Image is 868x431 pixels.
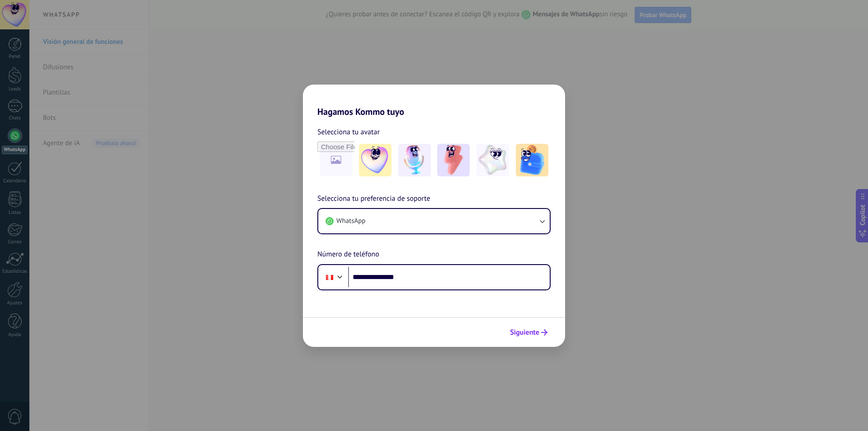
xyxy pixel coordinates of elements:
button: WhatsApp [318,209,550,233]
span: WhatsApp [336,217,365,226]
img: -5.jpeg [516,144,548,176]
div: Peru: + 51 [321,268,338,287]
button: Siguiente [506,325,552,340]
img: -1.jpeg [359,144,392,176]
span: Selecciona tu preferencia de soporte [317,193,430,205]
img: -3.jpeg [437,144,470,176]
img: -2.jpeg [398,144,431,176]
span: Número de teléfono [317,249,379,260]
img: -4.jpeg [476,144,509,176]
span: Selecciona tu avatar [317,126,380,138]
h2: Hagamos Kommo tuyo [303,85,565,117]
span: Siguiente [510,329,539,336]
